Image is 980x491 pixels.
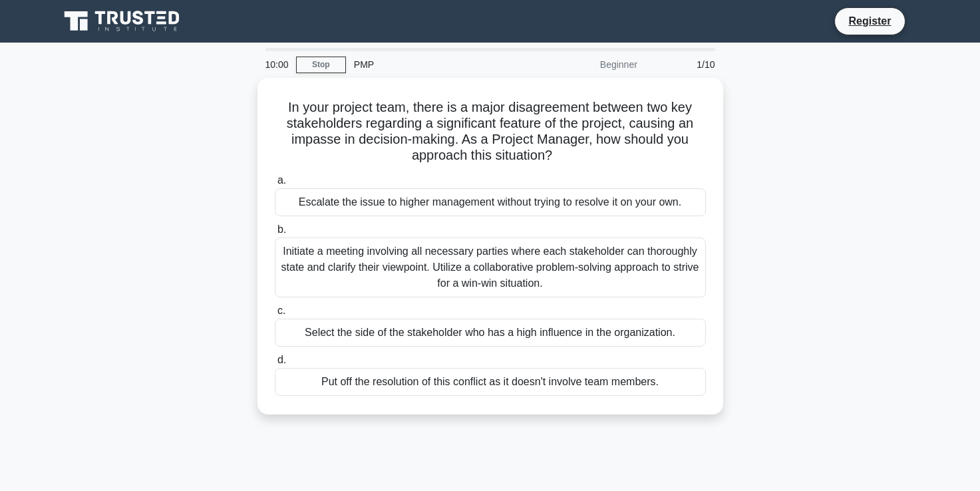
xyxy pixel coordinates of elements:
[275,188,706,216] div: Escalate the issue to higher management without trying to resolve it on your own.
[273,99,707,164] h5: In your project team, there is a major disagreement between two key stakeholders regarding a sign...
[529,51,645,78] div: Beginner
[296,57,346,73] a: Stop
[645,51,723,78] div: 1/10
[840,13,899,29] a: Register
[346,51,529,78] div: PMP
[257,51,296,78] div: 10:00
[275,368,706,396] div: Put off the resolution of this conflict as it doesn't involve team members.
[277,354,286,365] span: d.
[277,305,285,316] span: c.
[275,319,706,347] div: Select the side of the stakeholder who has a high influence in the organization.
[277,174,286,186] span: a.
[275,238,706,297] div: Initiate a meeting involving all necessary parties where each stakeholder can thoroughly state an...
[277,224,286,235] span: b.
